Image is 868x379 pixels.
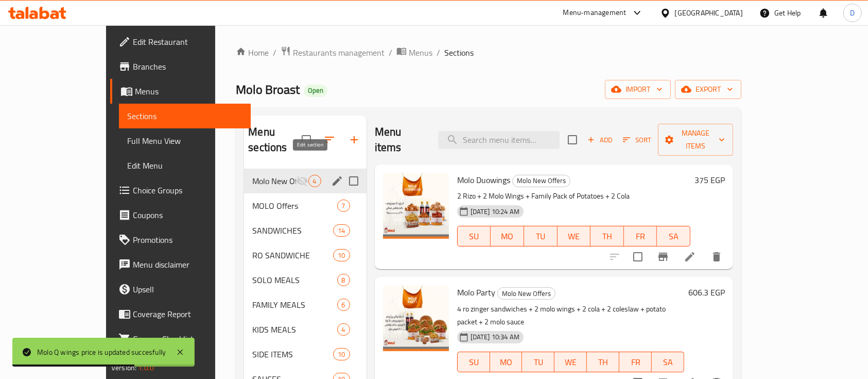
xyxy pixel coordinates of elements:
[252,323,337,336] span: KIDS MEALS
[675,7,743,19] div: [GEOGRAPHIC_DATA]
[110,302,251,326] a: Coverage Report
[110,29,251,54] a: Edit Restaurant
[396,46,432,59] a: Menus
[329,173,345,189] button: edit
[595,229,620,244] span: TH
[513,175,570,187] span: Molo New Offers
[375,124,426,155] h2: Menu items
[620,132,654,148] button: Sort
[337,274,350,286] div: items
[252,175,296,187] span: Molo New Offers
[309,176,321,186] span: 4
[133,308,243,320] span: Coverage Report
[437,46,440,59] li: /
[244,268,366,292] div: SOLO MEALS8
[133,234,243,246] span: Promotions
[562,129,583,151] span: Select section
[317,127,342,152] span: Sort sections
[133,209,243,221] span: Coupons
[252,348,333,360] span: SIDE ITEMS
[236,46,269,59] a: Home
[554,352,587,372] button: WE
[334,350,349,359] span: 10
[524,226,558,246] button: TU
[110,203,251,227] a: Coupons
[110,79,251,104] a: Menus
[850,7,855,19] span: D
[627,246,649,268] span: Select to update
[296,129,317,151] span: Select all sections
[658,124,733,156] button: Manage items
[661,229,686,244] span: SA
[466,332,524,342] span: [DATE] 10:34 AM
[337,200,350,212] div: items
[308,175,321,187] div: items
[559,355,583,370] span: WE
[111,361,136,374] span: Version:
[684,251,696,263] a: Edit menu item
[587,352,619,372] button: TH
[281,46,385,59] a: Restaurants management
[119,153,251,178] a: Edit Menu
[563,7,627,19] div: Menu-management
[657,226,690,246] button: SA
[252,200,337,212] span: MOLO Offers
[110,252,251,277] a: Menu disclaimer
[583,132,616,148] span: Add item
[127,135,243,147] span: Full Menu View
[133,36,243,48] span: Edit Restaurant
[244,218,366,243] div: SANDWICHES14
[512,175,570,187] div: Molo New Offers
[605,80,671,99] button: import
[133,258,243,271] span: Menu disclaimer
[304,86,327,95] span: Open
[652,352,684,372] button: SA
[623,134,651,146] span: Sort
[273,46,276,59] li: /
[119,128,251,153] a: Full Menu View
[444,46,474,59] span: Sections
[338,325,350,335] span: 4
[127,159,243,172] span: Edit Menu
[337,299,350,311] div: items
[695,173,725,187] h6: 375 EGP
[293,46,385,59] span: Restaurants management
[497,287,555,300] div: Molo New Offers
[135,85,243,97] span: Menus
[628,229,653,244] span: FR
[623,355,648,370] span: FR
[704,244,729,269] button: delete
[244,292,366,317] div: FAMILY MEALS6
[110,227,251,252] a: Promotions
[252,249,333,261] span: RO SANDWICHE
[333,224,350,237] div: items
[558,226,591,246] button: WE
[333,249,350,261] div: items
[591,355,615,370] span: TH
[244,169,366,193] div: Molo New Offers4edit
[490,352,523,372] button: MO
[304,85,327,97] div: Open
[616,132,658,148] span: Sort items
[591,226,624,246] button: TH
[244,342,366,367] div: SIDE ITEMS10
[338,300,350,310] span: 6
[236,46,741,59] nav: breadcrumb
[252,299,337,311] span: FAMILY MEALS
[110,54,251,79] a: Branches
[133,60,243,73] span: Branches
[334,251,349,260] span: 10
[119,104,251,128] a: Sections
[409,46,432,59] span: Menus
[675,80,741,99] button: export
[526,355,550,370] span: TU
[338,275,350,285] span: 8
[244,317,366,342] div: KIDS MEALS4
[462,355,486,370] span: SU
[127,110,243,122] span: Sections
[333,348,350,360] div: items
